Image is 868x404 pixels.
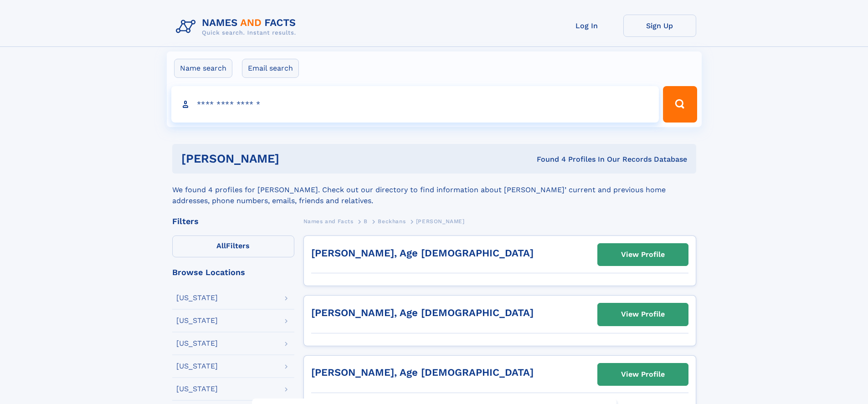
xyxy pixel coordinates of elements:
a: Beckhans [378,215,406,227]
img: Logo Names and Facts [172,15,303,39]
input: search input [171,86,659,123]
label: Filters [172,235,294,257]
h1: [PERSON_NAME] [181,153,408,164]
a: [PERSON_NAME], Age [DEMOGRAPHIC_DATA] [311,247,534,259]
div: View Profile [621,244,665,265]
label: Email search [242,59,299,78]
span: All [216,241,226,250]
div: View Profile [621,304,665,325]
div: We found 4 profiles for [PERSON_NAME]. Check out our directory to find information about [PERSON_... [172,174,696,206]
a: B [364,215,368,227]
div: Found 4 Profiles In Our Records Database [408,154,687,164]
span: Beckhans [378,218,406,225]
a: [PERSON_NAME], Age [DEMOGRAPHIC_DATA] [311,307,534,318]
div: [US_STATE] [176,317,218,324]
a: View Profile [598,363,688,385]
a: Names and Facts [303,215,354,227]
div: [US_STATE] [176,340,218,347]
a: Sign Up [623,15,696,37]
div: [US_STATE] [176,385,218,393]
a: View Profile [598,303,688,325]
a: View Profile [598,244,688,266]
div: Filters [172,217,294,225]
div: Browse Locations [172,268,294,276]
label: Name search [174,59,232,78]
a: [PERSON_NAME], Age [DEMOGRAPHIC_DATA] [311,367,534,378]
a: Log In [550,15,623,37]
button: Search Button [663,86,697,123]
div: [US_STATE] [176,363,218,370]
span: B [364,218,368,225]
div: [US_STATE] [176,294,218,302]
div: View Profile [621,364,665,385]
span: [PERSON_NAME] [416,218,465,225]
